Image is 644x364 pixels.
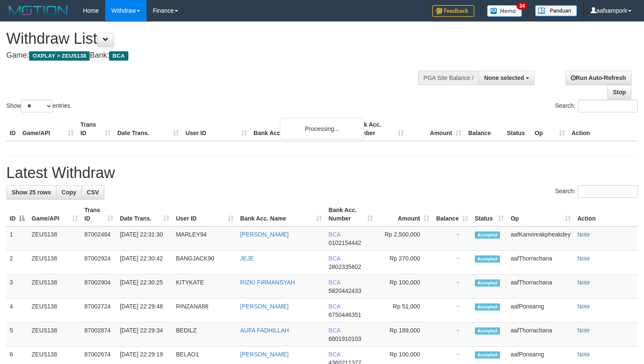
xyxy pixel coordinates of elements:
[577,351,590,358] a: Note
[6,275,28,299] td: 3
[475,351,500,359] span: Accepted
[240,351,289,358] a: [PERSON_NAME]
[507,323,574,347] td: aafThorrachana
[577,303,590,310] a: Note
[56,185,82,199] a: Copy
[329,327,341,334] span: BCA
[329,255,341,262] span: BCA
[182,117,250,141] th: User ID
[28,299,81,323] td: ZEUS138
[19,117,77,141] th: Game/API
[376,275,433,299] td: Rp 100,000
[173,275,237,299] td: KITYKATE
[329,303,341,310] span: BCA
[77,117,114,141] th: Trans ID
[433,275,471,299] td: -
[28,251,81,275] td: ZEUS138
[240,303,289,310] a: [PERSON_NAME]
[117,251,173,275] td: [DATE] 22:30:42
[173,323,237,347] td: BEDILZ
[568,117,638,141] th: Action
[28,202,81,226] th: Game/API: activate to sort column ascending
[329,287,362,294] span: Copy 5820442433 to clipboard
[433,323,471,347] td: -
[81,323,117,347] td: 87002874
[507,226,574,251] td: aafKanvireakpheakdey
[240,279,295,286] a: RIZKI FIRMANSYAH
[418,71,479,85] div: PGA Site Balance /
[507,299,574,323] td: aafPonsarng
[329,351,341,358] span: BCA
[577,231,590,238] a: Note
[61,189,76,196] span: Copy
[81,275,117,299] td: 87002904
[237,202,325,226] th: Bank Acc. Name: activate to sort column ascending
[280,118,364,139] div: Processing...
[578,100,638,112] input: Search:
[81,299,117,323] td: 87002724
[6,299,28,323] td: 4
[376,251,433,275] td: Rp 270,000
[117,226,173,251] td: [DATE] 22:31:30
[607,85,631,99] a: Stop
[81,251,117,275] td: 87002924
[6,323,28,347] td: 5
[114,117,182,141] th: Date Trans.
[433,226,471,251] td: -
[28,226,81,251] td: ZEUS138
[117,323,173,347] td: [DATE] 22:29:34
[6,30,421,47] h1: Withdraw List
[81,202,117,226] th: Trans ID: activate to sort column ascending
[329,239,362,246] span: Copy 0102154442 to clipboard
[475,279,500,287] span: Accepted
[329,311,362,318] span: Copy 6750446351 to clipboard
[475,255,500,263] span: Accepted
[432,5,474,17] img: Feedback.jpg
[531,117,568,141] th: Op
[6,117,19,141] th: ID
[173,299,237,323] td: RINZANA88
[6,202,28,226] th: ID: activate to sort column descending
[555,185,638,198] label: Search:
[6,226,28,251] td: 1
[516,2,528,10] span: 34
[6,251,28,275] td: 2
[325,202,377,226] th: Bank Acc. Number: activate to sort column ascending
[117,299,173,323] td: [DATE] 22:29:48
[376,323,433,347] td: Rp 189,000
[484,74,524,81] span: None selected
[329,335,362,342] span: Copy 6801910103 to clipboard
[240,327,289,334] a: AUFA FADHILLAH
[240,231,289,238] a: [PERSON_NAME]
[555,100,638,112] label: Search:
[433,251,471,275] td: -
[6,165,638,181] h1: Latest Withdraw
[535,5,577,16] img: panduan.png
[173,251,237,275] td: BANGJACK90
[475,327,500,335] span: Accepted
[487,5,522,17] img: Button%20Memo.svg
[81,226,117,251] td: 87002464
[21,100,53,112] select: Showentries
[329,231,341,238] span: BCA
[117,202,173,226] th: Date Trans.: activate to sort column ascending
[173,226,237,251] td: MARLEY94
[503,117,531,141] th: Status
[471,202,507,226] th: Status: activate to sort column ascending
[507,251,574,275] td: aafThorrachana
[376,226,433,251] td: Rp 2,500,000
[28,323,81,347] td: ZEUS138
[29,51,90,61] span: OXPLAY > ZEUS138
[6,4,70,17] img: MOTION_logo.png
[577,255,590,262] a: Note
[507,202,574,226] th: Op: activate to sort column ascending
[117,275,173,299] td: [DATE] 22:30:25
[507,275,574,299] td: aafThorrachana
[465,117,503,141] th: Balance
[475,303,500,311] span: Accepted
[565,71,631,85] a: Run Auto-Refresh
[433,299,471,323] td: -
[433,202,471,226] th: Balance: activate to sort column ascending
[250,117,350,141] th: Bank Acc. Name
[407,117,465,141] th: Amount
